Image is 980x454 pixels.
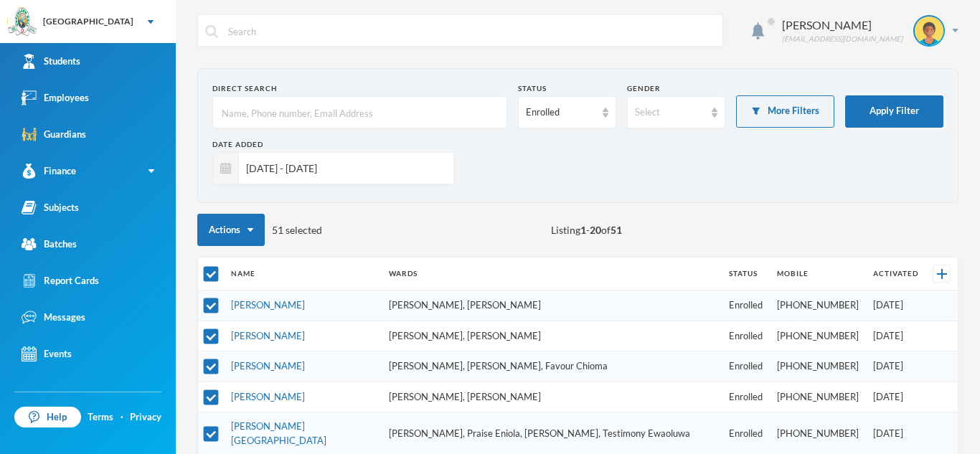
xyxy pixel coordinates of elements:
td: [PHONE_NUMBER] [770,321,866,351]
td: [DATE] [866,290,925,321]
th: Activated [866,257,925,290]
a: [PERSON_NAME] [231,391,305,402]
button: Actions [197,214,265,246]
div: Events [22,346,72,361]
td: [PHONE_NUMBER] [770,351,866,382]
div: Messages [22,310,85,325]
div: Status [518,83,616,94]
td: Enrolled [722,321,770,351]
td: [DATE] [866,321,925,351]
td: [PHONE_NUMBER] [770,382,866,412]
b: 1 [580,224,586,236]
td: [PERSON_NAME], [PERSON_NAME], Favour Chioma [382,351,722,382]
td: [PHONE_NUMBER] [770,290,866,321]
td: [DATE] [866,351,925,382]
a: [PERSON_NAME] [231,360,305,372]
div: Gender [627,83,725,94]
div: Direct Search [212,83,507,94]
b: 20 [590,224,601,236]
div: Enrolled [526,105,595,120]
td: Enrolled [722,290,770,321]
span: Listing - of [551,222,622,237]
div: · [121,410,123,425]
button: Apply Filter [845,95,943,128]
input: e.g. 30/08/2025 - 30/09/2025 [239,152,446,184]
th: Wards [382,257,722,290]
div: Employees [22,90,89,105]
div: Batches [22,237,77,252]
td: [PERSON_NAME], [PERSON_NAME] [382,321,722,351]
button: More Filters [736,95,834,128]
div: Subjects [22,200,79,215]
div: 51 selected [197,214,322,246]
a: Help [14,407,81,428]
td: [DATE] [866,382,925,412]
div: Students [22,54,80,69]
th: Mobile [770,257,866,290]
td: [PERSON_NAME], [PERSON_NAME] [382,290,722,321]
div: Guardians [22,127,86,142]
a: [PERSON_NAME] [231,299,305,311]
a: [PERSON_NAME][GEOGRAPHIC_DATA] [231,420,326,446]
td: [PERSON_NAME], [PERSON_NAME] [382,382,722,412]
div: [GEOGRAPHIC_DATA] [43,15,133,28]
div: Report Cards [22,273,99,288]
a: [PERSON_NAME] [231,330,305,341]
div: [EMAIL_ADDRESS][DOMAIN_NAME] [782,34,903,44]
b: 51 [611,224,622,236]
td: Enrolled [722,382,770,412]
div: Finance [22,164,76,179]
a: Terms [88,410,113,425]
img: + [937,269,947,279]
div: [PERSON_NAME] [782,16,903,34]
input: Search [227,15,715,47]
img: search [205,25,218,38]
th: Status [722,257,770,290]
td: Enrolled [722,351,770,382]
div: Date Added [212,139,454,150]
th: Name [224,257,382,290]
div: Select [635,105,705,120]
img: STUDENT [915,16,943,45]
a: Privacy [130,410,161,425]
img: logo [8,8,37,37]
input: Name, Phone number, Email Address [220,97,499,129]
